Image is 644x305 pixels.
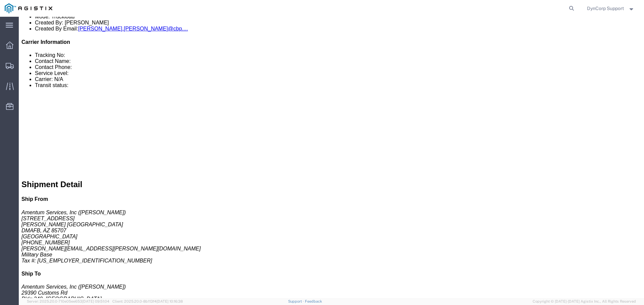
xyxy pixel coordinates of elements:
[587,4,635,12] button: DynCorp Support
[288,299,305,303] a: Support
[82,299,109,303] span: [DATE] 09:51:04
[5,3,52,13] img: logo
[27,299,109,303] span: Server: 2025.20.0-710e05ee653
[157,299,183,303] span: [DATE] 10:16:38
[533,299,636,304] span: Copyright © [DATE]-[DATE] Agistix Inc., All Rights Reserved
[587,5,624,12] span: DynCorp Support
[305,299,322,303] a: Feedback
[19,17,644,298] iframe: FS Legacy Container
[112,299,183,303] span: Client: 2025.20.0-8b113f4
